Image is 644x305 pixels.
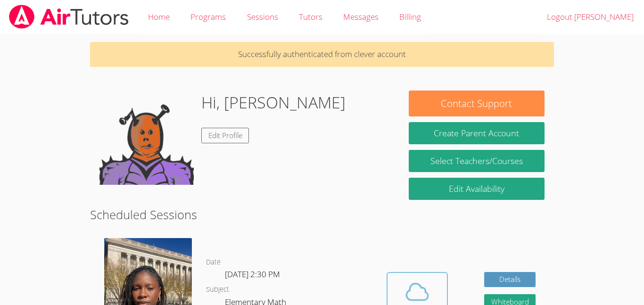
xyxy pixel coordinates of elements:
[409,178,545,200] a: Edit Availability
[484,272,536,288] a: Details
[409,150,545,172] a: Select Teachers/Courses
[409,122,545,144] button: Create Parent Account
[201,91,346,115] h1: Hi, [PERSON_NAME]
[90,206,554,223] h2: Scheduled Sessions
[99,91,194,185] img: default.png
[206,284,229,296] dt: Subject
[90,42,554,67] p: Successfully authenticated from clever account
[206,256,221,268] dt: Date
[409,91,545,116] button: Contact Support
[8,5,130,29] img: airtutors_banner-c4298cdbf04f3fff15de1276eac7730deb9818008684d7c2e4769d2f7ddbe033.png
[201,128,249,143] a: Edit Profile
[225,269,280,280] span: [DATE] 2:30 PM
[343,11,379,22] span: Messages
